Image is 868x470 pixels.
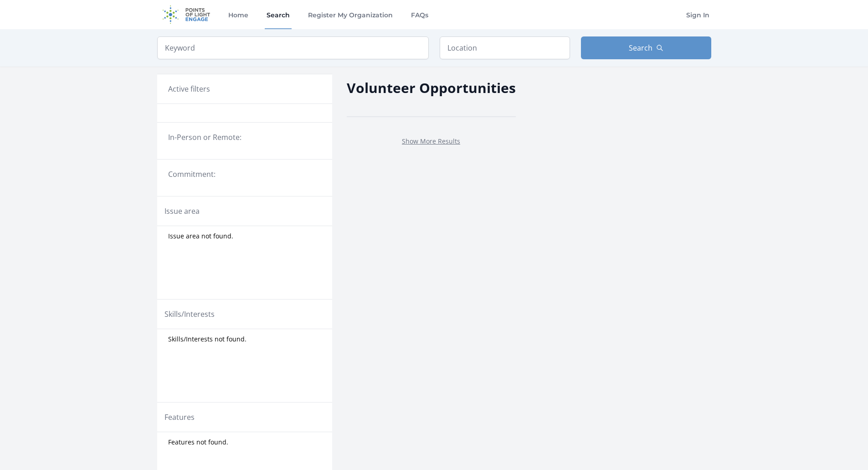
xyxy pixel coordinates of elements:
legend: Skills/Interests [164,309,215,320]
span: Search [629,42,652,53]
span: Features not found. [168,438,228,447]
input: Keyword [157,36,429,59]
legend: In-Person or Remote: [168,132,321,143]
legend: Features [164,412,195,423]
legend: Issue area [164,206,200,217]
legend: Commitment: [168,169,321,180]
h2: Volunteer Opportunities [347,77,516,98]
span: Issue area not found. [168,232,233,241]
button: Search [581,36,711,59]
a: Show More Results [402,137,460,145]
h3: Active filters [168,83,210,94]
input: Location [440,36,570,59]
span: Skills/Interests not found. [168,335,247,344]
